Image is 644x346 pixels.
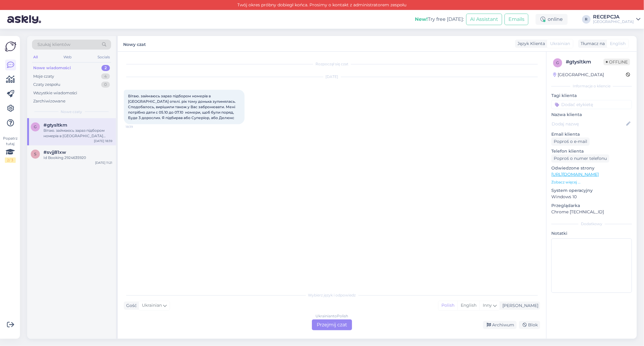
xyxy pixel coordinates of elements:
[505,14,528,25] button: Emails
[101,65,110,71] div: 2
[500,302,538,309] div: [PERSON_NAME]
[124,302,137,309] div: Gość
[95,160,112,165] div: [DATE] 11:21
[519,321,540,329] div: Blok
[593,19,634,24] div: [GEOGRAPHIC_DATA]
[33,90,77,96] div: Wszystkie wiadomości
[551,172,599,177] a: [URL][DOMAIN_NAME]
[515,40,545,47] div: Język Klienta
[32,53,39,61] div: All
[62,53,73,61] div: Web
[551,209,632,215] p: Chrome [TECHNICAL_ID]
[483,302,492,308] span: Inny
[552,121,625,127] input: Dodaj nazwę
[94,139,112,143] div: [DATE] 18:39
[551,154,609,163] div: Poproś o numer telefonu
[5,157,16,163] div: 2 / 3
[124,293,540,298] div: Wybierz język i odpowiedz
[551,148,632,154] p: Telefon klienta
[438,301,457,310] div: Polish
[142,302,162,309] span: Ukrainian
[551,112,632,118] p: Nazwa klienta
[593,15,634,19] div: RECEPCJA
[33,73,54,79] div: Moje czaty
[551,202,632,209] p: Przeglądarka
[415,16,428,22] b: New!
[556,60,559,65] span: g
[312,319,352,330] div: Przejmij czat
[128,94,237,120] span: Вітаю. займаюсь зараз підбором номерів в [GEOGRAPHIC_DATA] отелі. рік тому донька зупинялась. Спо...
[550,40,570,47] span: Ukrainian
[551,92,632,99] p: Tagi klienta
[593,15,640,24] a: RECEPCJA[GEOGRAPHIC_DATA]
[61,109,82,115] span: Nowe czaty
[536,14,568,25] div: online
[34,124,37,129] span: g
[43,155,112,160] div: Id Booking 2924635920
[551,179,632,185] p: Zobacz więcej ...
[457,301,479,310] div: English
[551,221,632,227] div: Dodatkowy
[34,152,37,156] span: s
[551,165,632,171] p: Odwiedzone strony
[604,59,630,65] span: Offline
[123,40,146,48] label: Nowy czat
[610,40,626,47] span: English
[126,124,148,129] span: 18:39
[33,82,60,88] div: Czaty zespołu
[96,53,111,61] div: Socials
[124,74,540,79] div: [DATE]
[316,313,348,319] div: Ukrainian to Polish
[124,61,540,67] div: Rozpoczął się czat
[553,72,604,78] div: [GEOGRAPHIC_DATA]
[566,58,604,66] div: # gtysltkm
[551,194,632,200] p: Windows 10
[43,150,66,155] span: #svjj81xw
[551,83,632,89] div: Informacje o kliencie
[551,131,632,137] p: Email klienta
[551,187,632,194] p: System operacyjny
[582,15,591,24] div: R
[5,41,16,52] img: Askly Logo
[5,136,16,163] div: Popatrz tutaj
[33,98,66,104] div: Zarchiwizowane
[551,230,632,237] p: Notatki
[43,122,67,128] span: #gtysltkm
[33,65,71,71] div: Nowe wiadomości
[415,16,464,23] div: Try free [DATE]:
[101,73,110,79] div: 4
[483,321,517,329] div: Archiwum
[43,128,112,139] div: Вітаю. займаюсь зараз підбором номерів в [GEOGRAPHIC_DATA] отелі. рік тому донька зупинялась. Спо...
[551,137,590,146] div: Poproś o e-mail
[551,100,632,109] input: Dodać etykietę
[466,14,502,25] button: AI Assistant
[101,82,110,88] div: 0
[578,40,605,47] div: Tłumacz na
[37,41,70,48] span: Szukaj klientów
